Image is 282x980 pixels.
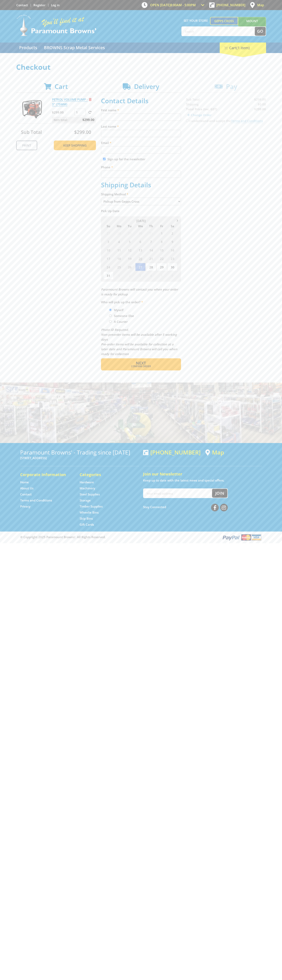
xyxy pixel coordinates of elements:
[80,510,99,515] a: Go to the Wheelie Bins page
[52,97,88,106] a: PETROL VOLUME PUMP - 3" (75MM)
[16,3,28,7] a: Go to the Contact page
[80,516,93,521] a: Go to the Skip Bins page
[157,271,167,279] span: 5
[101,209,181,213] label: Pick Up Date
[150,3,196,7] span: OPEN [DATE]
[144,489,212,498] input: Your email address
[222,534,262,541] img: PayPal, Mastercard, Visa accepted
[109,314,112,317] input: Please select who will pick up the order.
[167,271,178,279] span: 6
[205,449,224,456] a: View a map of Gepps Cross location
[125,254,135,263] span: 19
[167,229,178,237] span: 2
[157,238,167,246] span: 8
[114,263,124,271] span: 25
[135,263,146,271] span: 27
[103,223,113,229] span: Su
[134,82,159,91] span: Delivery
[112,307,125,313] label: Myself
[255,27,266,36] button: Go
[21,129,42,135] span: Sub Total
[125,238,135,246] span: 5
[80,498,91,503] a: Go to the Storage page
[167,263,178,271] span: 30
[101,108,181,113] label: First name
[16,534,266,541] div: ® Copyright 2025 Paramount Browns'. All Rights Reserved.
[54,141,96,150] a: Keep Shopping
[101,140,181,145] label: Email
[103,263,113,271] span: 24
[51,3,60,7] a: Log in
[20,449,139,456] h3: Paramount Browns' - Trading since [DATE]
[20,97,44,121] img: PETROL VOLUME PUMP - 3" (75MM)
[125,263,135,271] span: 26
[170,3,196,7] span: 8:00am - 5:00pm
[101,146,181,153] input: Please enter your email address.
[20,498,52,503] a: Go to the Terms and Conditions page
[167,238,178,246] span: 9
[146,238,156,246] span: 7
[157,229,167,237] span: 1
[101,198,181,205] select: Please select a shipping method.
[20,504,30,509] a: Go to the Privacy page
[33,3,45,7] a: Go to the registration page
[103,271,113,279] span: 31
[109,309,112,311] input: Please select who will pick up the order.
[20,472,72,477] h5: Corporate Information
[16,43,40,53] a: Go to the Products page
[112,318,129,325] label: A Courier
[20,480,29,484] a: Go to the Home page
[101,328,177,356] em: Photo ID Required. Non-preorder items will be available after 5 working days Pre-order items will...
[103,254,113,263] span: 17
[143,471,262,477] h5: Join our Newsletter
[135,238,146,246] span: 6
[101,287,178,296] em: Paramount Browns will contact you when your order is ready for pickup
[101,171,181,178] input: Please enter your telephone number.
[210,17,238,25] a: Gepps Cross
[114,229,124,237] span: 28
[114,271,124,279] span: 1
[135,254,146,263] span: 20
[101,130,181,137] input: Please enter your last name.
[74,129,91,135] span: $299.00
[101,300,181,304] label: Who will pick up the order?
[146,223,156,229] span: Th
[16,141,37,150] a: Print
[181,17,210,24] span: Set your store
[16,14,97,36] img: Paramount Browns'
[103,229,113,237] span: 27
[157,254,167,263] span: 22
[212,489,227,498] button: Join
[80,472,131,477] h5: Categories
[136,360,146,366] span: Next
[143,502,228,512] div: Stay Connected
[136,219,146,223] span: [DATE]
[103,246,113,254] span: 10
[236,45,250,50] span: (1 item)
[112,312,135,319] label: Someone Else
[103,238,113,246] span: 3
[80,486,95,490] a: Go to the Machinery page
[157,263,167,271] span: 29
[80,504,103,509] a: Go to the Timber Supplies page
[82,117,94,123] span: $299.00
[107,157,145,161] label: Sign up for the newsletter
[143,449,201,456] div: [PHONE_NUMBER]
[146,254,156,263] span: 21
[167,223,178,229] span: Sa
[238,17,266,32] a: Mount [PERSON_NAME]
[20,486,33,490] a: Go to the About Us page
[167,254,178,263] span: 23
[20,492,32,496] a: Go to the Contact page
[101,181,181,189] h2: Shipping Details
[114,254,124,263] span: 18
[135,246,146,254] span: 13
[135,229,146,237] span: 30
[182,27,255,36] input: Search
[101,165,181,170] label: Phone
[101,192,181,197] label: Shipping Method
[52,110,74,115] p: $299.00
[114,238,124,246] span: 4
[109,320,112,323] input: Please select who will pick up the order.
[146,271,156,279] span: 4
